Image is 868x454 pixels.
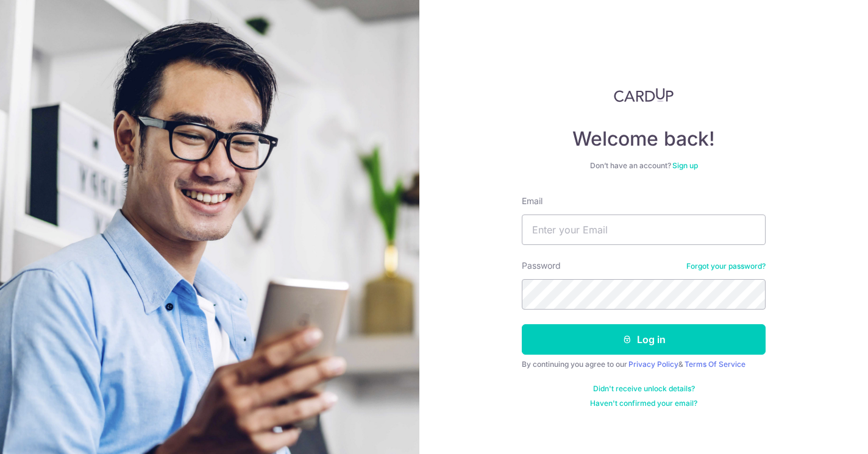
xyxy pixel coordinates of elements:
[628,360,678,369] a: Privacy Policy
[672,161,698,170] a: Sign up
[522,195,542,207] label: Email
[590,399,697,408] a: Haven't confirmed your email?
[593,384,695,394] a: Didn't receive unlock details?
[614,88,674,102] img: CardUp Logo
[685,360,745,369] a: Terms Of Service
[522,324,766,355] button: Log in
[522,360,766,369] div: By continuing you agree to our &
[522,127,766,151] h4: Welcome back!
[686,261,766,271] a: Forgot your password?
[522,161,766,171] div: Don’t have an account?
[522,215,766,245] input: Enter your Email
[522,260,561,272] label: Password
